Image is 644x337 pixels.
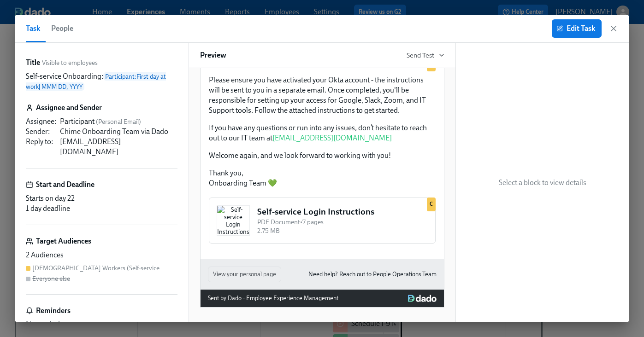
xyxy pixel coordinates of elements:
span: View your personal page [213,270,276,279]
h6: Reminders [36,306,71,316]
div: [EMAIL_ADDRESS][DOMAIN_NAME] [60,137,177,157]
a: Need help? Reach out to People Operations Team [308,269,437,279]
button: Send Test [407,51,444,60]
div: [DEMOGRAPHIC_DATA] Workers (Self-service [32,264,160,273]
div: Sent by Dado - Employee Experience Management [208,293,338,303]
img: Dado [408,295,436,302]
div: 2 Audiences [26,250,177,260]
div: Assignee : [26,116,56,127]
div: Participant [60,116,177,127]
h6: Assignee and Sender [36,103,102,113]
div: Welcome to Chime! We're excited to have you onboard [DATE]. Please ensure you have activated your... [208,57,437,189]
button: Edit Task [552,19,602,38]
div: Used by Contingent Workers (Self-service audience [427,198,436,211]
div: Self-service Login InstructionsSelf-service Login InstructionsPDF Document•7 pages2.75 MBC [208,197,437,244]
label: Title [26,58,40,68]
span: Task [26,22,40,35]
p: Self-service Onboarding: [26,71,177,92]
div: Starts on day 22 [26,193,177,203]
span: 1 day deadline [26,204,70,213]
div: No reminders [26,320,177,330]
span: People [51,22,73,35]
span: Edit Task [558,24,595,33]
div: Everyone else [32,274,70,283]
div: Chime Onboarding Team via Dado [60,127,177,137]
h6: Target Audiences [36,236,91,246]
div: Sender : [26,127,56,137]
span: ( Personal Email ) [96,118,141,126]
h6: Start and Deadline [36,180,95,190]
div: Reply to : [26,137,56,157]
div: Select a block to view details [456,43,630,322]
h6: Preview [200,50,226,60]
span: Visible to employees [42,58,98,67]
button: View your personal page [208,267,281,282]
